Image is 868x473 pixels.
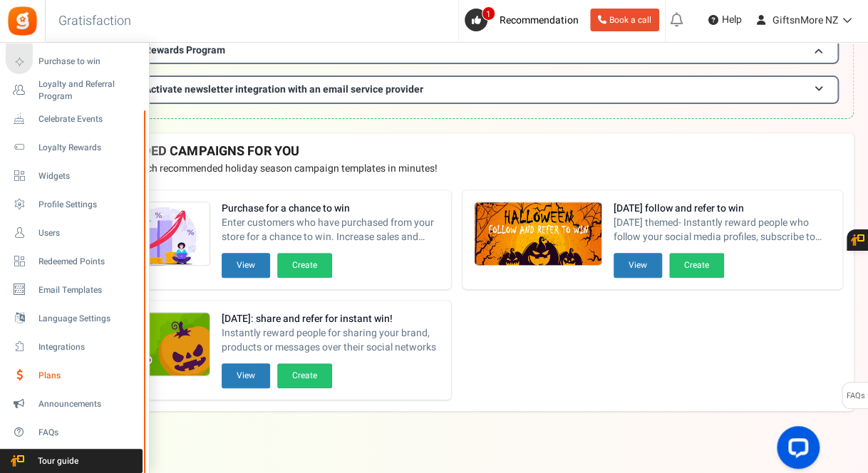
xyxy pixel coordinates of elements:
span: Recommendation [500,13,579,28]
span: Users [38,227,138,239]
a: Plans [6,363,143,388]
span: Celebrate Events [38,113,138,125]
span: FAQs [846,383,865,410]
button: Create [669,253,724,278]
strong: [DATE] follow and refer to win [614,202,832,216]
a: Celebrate Events [6,107,143,131]
span: Purchase to win [38,56,138,68]
button: Create [277,253,332,278]
span: Loyalty Rewards [38,142,138,154]
strong: Purchase for a chance to win [222,202,440,216]
span: Loyalty Rewards Program [109,43,225,58]
span: [DATE] themed- Instantly reward people who follow your social media profiles, subscribe to your n... [614,216,832,244]
h4: RECOMMENDED CAMPAIGNS FOR YOU [71,145,842,159]
span: Help [718,13,742,27]
a: Widgets [6,164,143,188]
span: Widgets [38,170,138,182]
button: View [614,253,662,278]
a: Redeemed Points [6,249,143,274]
a: Users [6,221,143,245]
a: Loyalty and Referral Program [6,78,143,103]
a: FAQs [6,420,143,445]
h3: Gratisfaction [43,7,147,36]
p: Preview and launch recommended holiday season campaign templates in minutes! [71,162,842,176]
a: Integrations [6,335,143,359]
span: Enter customers who have purchased from your store for a chance to win. Increase sales and AOV. [222,216,440,244]
span: Integrations [38,341,138,353]
span: Profile Settings [38,199,138,211]
a: Help [703,9,748,31]
span: Activate newsletter integration with an email service provider [145,82,423,97]
span: Tour guide [6,455,106,467]
img: Recommended Campaigns [475,202,601,266]
a: Purchase to win [6,50,143,74]
span: Loyalty and Referral Program [38,78,143,103]
span: Announcements [38,398,138,410]
span: GiftsnMore NZ [773,13,838,28]
span: Plans [38,370,138,382]
span: Redeemed Points [38,256,138,268]
span: Language Settings [38,313,138,325]
button: View [222,253,270,278]
img: Gratisfaction [6,5,38,37]
span: Instantly reward people for sharing your brand, products or messages over their social networks [222,326,440,355]
span: Email Templates [38,284,138,296]
a: Book a call [590,9,659,31]
a: 1 Recommendation [465,9,584,31]
a: Announcements [6,392,143,416]
a: Profile Settings [6,192,143,217]
span: FAQs [38,427,138,439]
button: Create [277,363,332,388]
a: Email Templates [6,278,143,302]
a: Language Settings [6,306,143,331]
button: View [222,363,270,388]
span: 1 [482,6,495,21]
strong: [DATE]: share and refer for instant win! [222,312,440,326]
a: Loyalty Rewards [6,135,143,160]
